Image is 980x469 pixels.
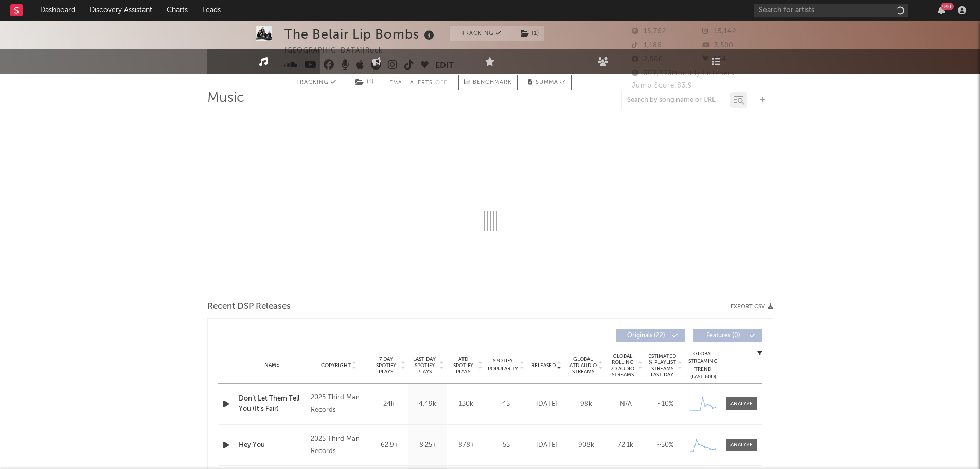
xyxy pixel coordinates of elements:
span: Global Rolling 7D Audio Streams [609,353,637,378]
span: Copyright [321,362,351,369]
button: Export CSV [730,304,773,310]
div: The Belair Lip Bombs [284,26,437,43]
div: 8.25k [411,440,444,450]
button: Features(0) [693,329,762,342]
span: Originals ( 22 ) [622,333,670,339]
div: 72.1k [609,440,643,450]
div: Global Streaming Trend (Last 60D) [688,350,719,381]
span: Features ( 0 ) [700,333,747,339]
div: 878k [450,440,483,450]
span: Released [531,362,556,369]
span: Estimated % Playlist Streams Last Day [648,353,676,378]
div: Name [239,361,306,369]
input: Search by song name or URL [622,96,730,105]
div: 2025 Third Man Records [311,433,367,458]
div: 62.9k [372,440,406,450]
a: Hey You [239,440,306,450]
input: Search for artists [754,4,908,17]
div: [DATE] [529,399,564,409]
button: Tracking [450,26,514,41]
span: ATD Spotify Plays [450,356,477,375]
span: 15,142 [702,28,736,35]
span: Global ATD Audio Streams [569,356,597,375]
button: (1) [514,26,544,41]
div: [GEOGRAPHIC_DATA] | Rock [284,45,395,57]
div: ~ 50 % [648,440,683,450]
button: Originals(22) [616,329,685,342]
span: 3,500 [702,42,734,49]
div: ~ 10 % [648,399,683,409]
a: Don’t Let Them Tell You (It’s Fair) [239,394,306,414]
span: Recent DSP Releases [207,301,291,313]
span: Last Day Spotify Plays [411,356,438,375]
div: 98k [569,399,603,409]
span: ( 1 ) [514,26,544,41]
div: 130k [450,399,483,409]
div: N/A [609,399,643,409]
div: 24k [372,399,406,409]
span: 15,762 [632,28,666,35]
div: [DATE] [529,440,564,450]
span: 7 Day Spotify Plays [372,356,400,375]
div: 4.49k [411,399,444,409]
button: 99+ [938,6,945,14]
span: Spotify Popularity [488,357,518,373]
div: 55 [488,440,524,450]
div: 908k [569,440,603,450]
div: 45 [488,399,524,409]
div: 2025 Third Man Records [311,392,367,416]
div: 99 + [941,3,954,10]
span: 1,186 [632,42,662,49]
